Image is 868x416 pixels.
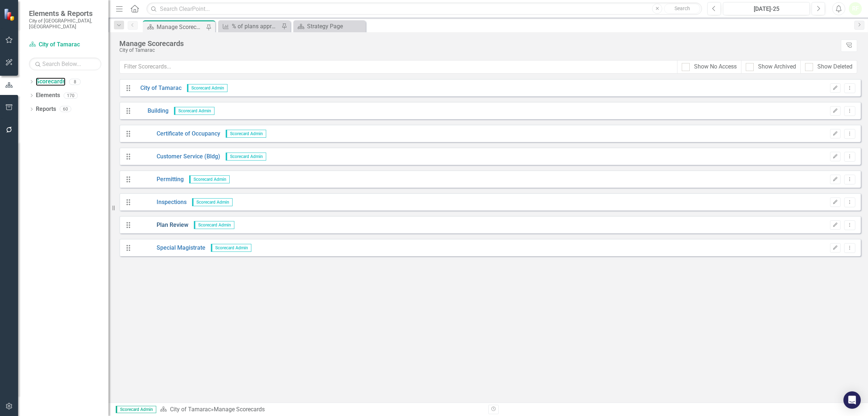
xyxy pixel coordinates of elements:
[64,92,78,99] div: 170
[160,405,483,414] div: » Manage Scorecards
[135,221,188,229] a: Plan Review
[723,2,810,15] button: [DATE]-25
[119,47,837,53] div: City of Tamarac
[220,22,280,31] a: % of plans approved after first review
[758,63,796,71] div: Show Archived
[29,9,101,18] span: Elements & Reports
[211,244,251,252] span: Scorecard Admin
[135,107,169,115] a: Building
[116,406,156,413] span: Scorecard Admin
[29,41,101,49] a: City of Tamarac
[849,2,862,15] button: RF
[4,8,16,21] img: ClearPoint Strategy
[187,84,227,92] span: Scorecard Admin
[817,63,852,71] div: Show Deleted
[675,5,690,11] span: Search
[726,5,807,13] div: [DATE]-25
[694,63,737,71] div: Show No Access
[664,4,700,14] button: Search
[194,221,234,229] span: Scorecard Admin
[60,106,71,112] div: 60
[174,107,214,115] span: Scorecard Admin
[36,91,60,100] a: Elements
[226,153,266,161] span: Scorecard Admin
[135,130,220,138] a: Certificate of Occupancy
[295,22,364,31] a: Strategy Page
[135,84,182,92] a: City of Tamarac
[135,175,184,184] a: Permitting
[170,406,211,413] a: City of Tamarac
[135,198,187,207] a: Inspections
[189,175,230,183] span: Scorecard Admin
[307,22,364,31] div: Strategy Page
[119,39,837,47] div: Manage Scorecards
[232,22,280,31] div: % of plans approved after first review
[135,244,205,252] a: Special Magistrate
[146,3,702,15] input: Search ClearPoint...
[36,78,65,86] a: Scorecards
[192,198,233,206] span: Scorecard Admin
[69,79,81,85] div: 8
[36,105,56,113] a: Reports
[29,18,101,30] small: City of [GEOGRAPHIC_DATA], [GEOGRAPHIC_DATA]
[29,58,101,70] input: Search Below...
[157,22,204,32] div: Manage Scorecards
[843,391,861,409] div: Open Intercom Messenger
[226,130,266,138] span: Scorecard Admin
[135,153,220,161] a: Customer Service (Bldg)
[119,60,677,74] input: Filter Scorecards...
